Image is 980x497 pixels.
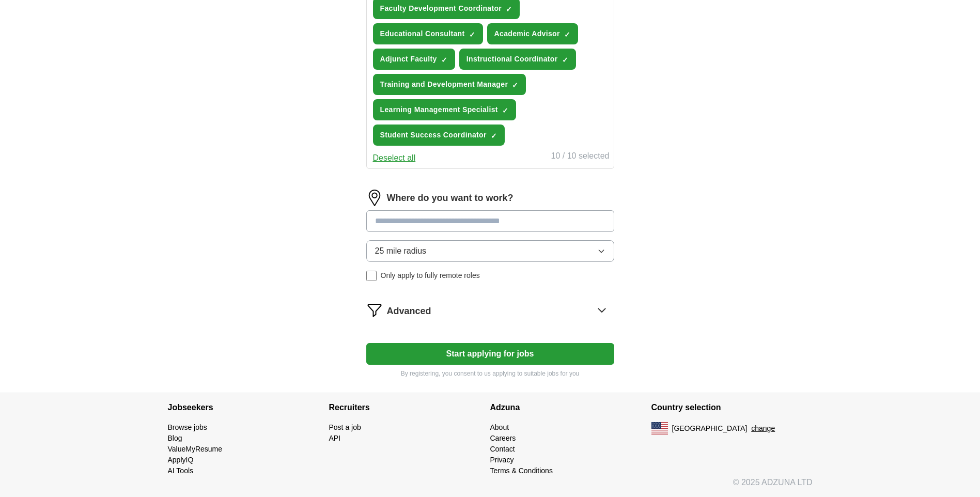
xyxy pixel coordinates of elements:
p: By registering, you consent to us applying to suitable jobs for you [366,369,614,378]
span: Academic Advisor [494,28,560,39]
button: Educational Consultant✓ [373,23,483,44]
span: ✓ [562,56,568,64]
span: Instructional Coordinator [466,54,558,65]
a: About [490,423,509,431]
button: change [751,423,775,434]
a: Terms & Conditions [490,467,553,475]
span: Student Success Coordinator [380,130,487,141]
span: Adjunct Faculty [380,54,437,65]
a: Browse jobs [168,423,207,431]
a: ValueMyResume [168,445,223,453]
span: [GEOGRAPHIC_DATA] [672,423,748,434]
a: Blog [168,434,182,442]
span: ✓ [441,56,447,64]
button: 25 mile radius [366,240,614,262]
span: Advanced [387,304,431,318]
button: Start applying for jobs [366,343,614,365]
button: Learning Management Specialist✓ [373,99,516,120]
span: ✓ [502,106,508,115]
a: Privacy [490,456,514,464]
button: Adjunct Faculty✓ [373,49,455,70]
a: Post a job [329,423,361,431]
span: Training and Development Manager [380,79,508,90]
span: ✓ [491,132,497,140]
input: Only apply to fully remote roles [366,271,377,281]
button: Student Success Coordinator✓ [373,125,505,146]
img: US flag [651,422,668,434]
button: Deselect all [373,152,416,164]
span: ✓ [469,30,475,39]
button: Instructional Coordinator✓ [459,49,576,70]
button: Training and Development Manager✓ [373,74,526,95]
span: ✓ [564,30,570,39]
img: location.png [366,190,383,206]
div: 10 / 10 selected [551,150,610,164]
a: ApplyIQ [168,456,194,464]
div: © 2025 ADZUNA LTD [160,476,821,497]
a: Contact [490,445,515,453]
a: Careers [490,434,516,442]
span: 25 mile radius [375,245,427,257]
label: Where do you want to work? [387,191,514,205]
span: Educational Consultant [380,28,465,39]
a: AI Tools [168,467,194,475]
a: API [329,434,341,442]
h4: Country selection [651,393,813,422]
img: filter [366,302,383,318]
span: Learning Management Specialist [380,104,498,115]
span: ✓ [512,81,518,89]
span: Faculty Development Coordinator [380,3,502,14]
span: ✓ [506,5,512,13]
button: Academic Advisor✓ [487,23,578,44]
span: Only apply to fully remote roles [381,270,480,281]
